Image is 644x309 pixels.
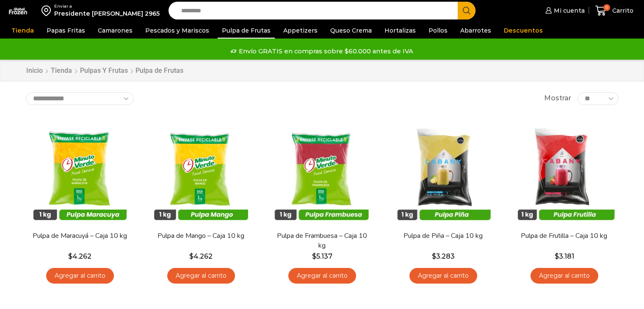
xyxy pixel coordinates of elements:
a: Pollos [424,22,452,39]
bdi: 5.137 [312,252,332,260]
div: Enviar a [54,3,160,9]
span: $ [312,252,316,260]
nav: Breadcrumb [26,66,183,76]
a: Pulpa de Frambuesa – Caja 10 kg [273,231,370,251]
span: $ [432,252,436,260]
a: Pulpa de Mango – Caja 10 kg [152,231,249,241]
span: $ [189,252,193,260]
a: Inicio [26,66,43,76]
a: Agregar al carrito: “Pulpa de Piña - Caja 10 kg” [409,268,477,284]
a: Pulpa de Frutilla – Caja 10 kg [515,231,613,241]
img: address-field-icon.svg [41,3,54,18]
a: Agregar al carrito: “Pulpa de Frutilla - Caja 10 kg” [531,268,598,284]
a: Tienda [7,22,38,39]
bdi: 3.283 [432,252,455,260]
a: Tienda [50,66,72,76]
span: $ [555,252,559,260]
a: Hortalizas [380,22,420,39]
a: Camarones [94,22,137,39]
button: Search button [458,2,475,19]
a: Agregar al carrito: “Pulpa de Frambuesa - Caja 10 kg” [288,268,356,284]
a: 0 Carrito [593,1,636,21]
div: Presidente [PERSON_NAME] 2965 [54,9,160,18]
h1: Pulpa de Frutas [135,66,183,74]
bdi: 4.262 [189,252,213,260]
bdi: 3.181 [555,252,574,260]
a: Appetizers [279,22,322,39]
a: Pescados y Mariscos [141,22,213,39]
a: Mi cuenta [543,2,585,19]
span: Carrito [610,6,633,15]
a: Papas Fritas [42,22,89,39]
a: Pulpa de Maracuyá – Caja 10 kg [31,231,128,241]
bdi: 4.262 [68,252,91,260]
a: Pulpa de Piña – Caja 10 kg [394,231,492,241]
a: Descuentos [500,22,547,39]
a: Pulpa de Frutas [218,22,275,39]
span: $ [68,252,72,260]
a: Abarrotes [456,22,495,39]
span: 0 [603,4,610,11]
a: Pulpas y Frutas [80,66,128,76]
span: Mi cuenta [552,6,585,15]
select: Pedido de la tienda [26,92,134,105]
a: Agregar al carrito: “Pulpa de Mango - Caja 10 kg” [167,268,235,284]
span: Mostrar [544,94,571,103]
a: Agregar al carrito: “Pulpa de Maracuyá - Caja 10 kg” [46,268,114,284]
a: Queso Crema [326,22,376,39]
